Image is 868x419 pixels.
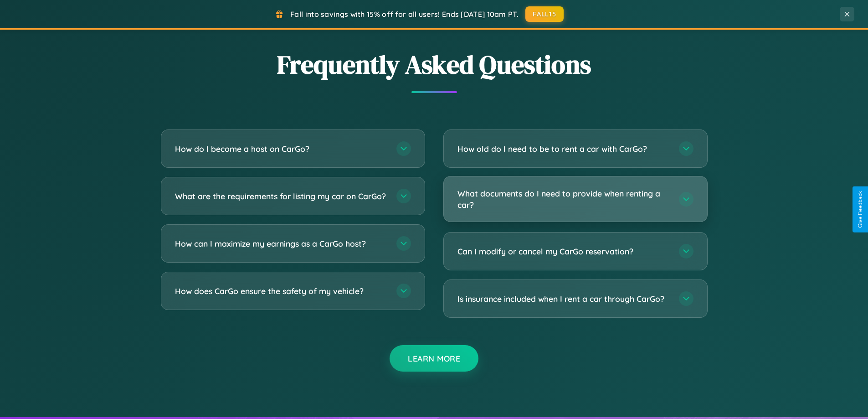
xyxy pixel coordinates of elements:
h3: How can I maximize my earnings as a CarGo host? [175,238,387,249]
span: Fall into savings with 15% off for all users! Ends [DATE] 10am PT. [290,10,519,19]
h3: How do I become a host on CarGo? [175,143,387,155]
h2: Frequently Asked Questions [161,47,708,82]
h3: Is insurance included when I rent a car through CarGo? [457,293,670,305]
button: Learn More [390,345,478,372]
h3: Can I modify or cancel my CarGo reservation? [457,246,670,257]
iframe: Intercom live chat [9,388,31,410]
h3: How old do I need to be to rent a car with CarGo? [457,143,670,155]
h3: How does CarGo ensure the safety of my vehicle? [175,285,387,297]
button: FALL15 [525,6,564,22]
h3: What documents do I need to provide when renting a car? [457,188,670,210]
div: Give Feedback [857,191,863,228]
h3: What are the requirements for listing my car on CarGo? [175,191,387,202]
